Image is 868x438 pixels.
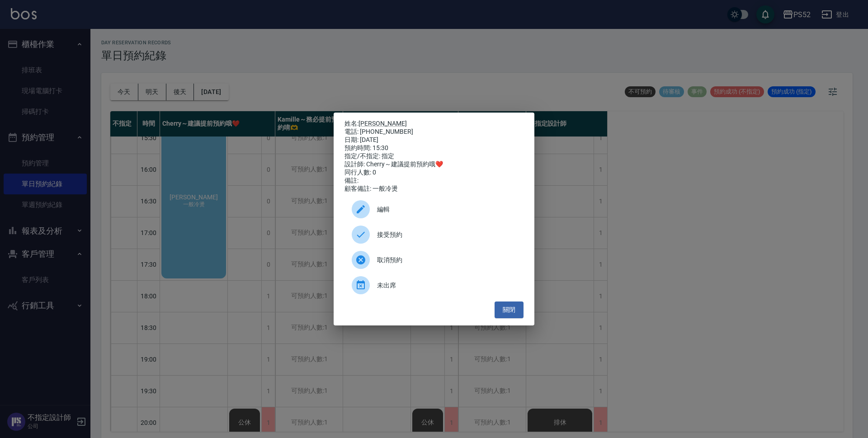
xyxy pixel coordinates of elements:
button: 關閉 [495,301,524,318]
div: 預約時間: 15:30 [344,144,524,152]
div: 取消預約 [344,247,524,273]
div: 日期: [DATE] [344,136,524,144]
div: 指定/不指定: 指定 [344,152,524,160]
span: 取消預約 [377,255,516,265]
span: 未出席 [377,281,516,290]
div: 編輯 [344,197,524,222]
p: 姓名: [344,120,524,128]
span: 編輯 [377,205,516,214]
div: 電話: [PHONE_NUMBER] [344,128,524,136]
div: 未出席 [344,273,524,298]
div: 同行人數: 0 [344,169,524,177]
div: 備註: [344,177,524,185]
div: 設計師: Cherry～建議提前預約哦❤️ [344,160,524,169]
a: [PERSON_NAME] [359,120,407,127]
div: 接受預約 [344,222,524,247]
span: 接受預約 [377,230,516,240]
div: 顧客備註: 一般冷燙 [344,185,524,193]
